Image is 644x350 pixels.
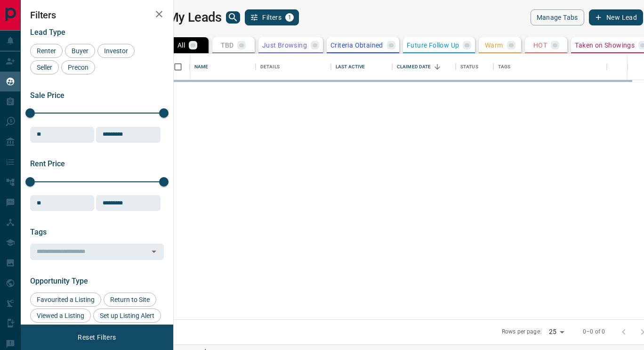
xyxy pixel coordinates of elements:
div: 25 [545,325,568,339]
span: Favourited a Listing [33,296,98,303]
p: Criteria Obtained [330,42,383,49]
span: Set up Listing Alert [97,312,158,319]
div: Precon [61,60,95,74]
div: Investor [97,44,135,58]
button: Filters1 [245,9,299,25]
span: Rent Price [30,159,65,168]
div: Status [456,54,493,80]
div: Seller [30,60,59,74]
div: Claimed Date [397,54,431,80]
button: Reset Filters [72,329,122,345]
div: Claimed Date [392,54,456,80]
button: Sort [431,60,444,73]
div: Tags [493,54,607,80]
button: Open [147,245,161,258]
div: Renter [30,44,63,58]
button: Manage Tabs [531,9,584,25]
span: Opportunity Type [30,277,88,285]
span: Return to Site [107,296,153,303]
h1: My Leads [168,10,222,25]
span: Renter [33,47,59,55]
div: Details [260,54,280,80]
p: HOT [533,42,547,49]
h2: Filters [30,9,164,21]
div: Viewed a Listing [30,309,91,323]
span: Investor [101,47,131,55]
p: TBD [221,42,233,49]
span: Buyer [68,47,92,55]
p: Taken on Showings [575,42,635,49]
span: Viewed a Listing [33,312,88,319]
span: Lead Type [30,28,65,37]
p: Just Browsing [262,42,307,49]
p: Future Follow Up [407,42,459,49]
div: Name [194,54,209,80]
p: Rows per page: [502,328,541,336]
span: Tags [30,228,47,236]
div: Tags [498,54,511,80]
span: Sale Price [30,91,64,100]
div: Return to Site [104,293,156,307]
button: New Lead [589,9,643,25]
div: Name [190,54,256,80]
div: Details [256,54,331,80]
p: Warm [485,42,503,49]
span: Precon [64,64,92,71]
div: Last Active [331,54,392,80]
div: Last Active [336,54,365,80]
div: Set up Listing Alert [93,309,161,323]
span: Seller [33,64,56,71]
div: Buyer [65,44,95,58]
span: 1 [286,14,293,21]
button: search button [226,11,240,24]
p: All [177,42,185,49]
p: 0–0 of 0 [583,328,605,336]
div: Status [460,54,478,80]
div: Favourited a Listing [30,293,101,307]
